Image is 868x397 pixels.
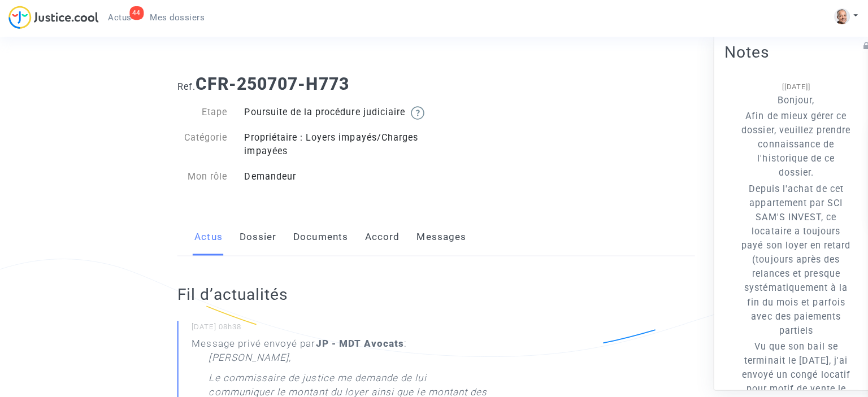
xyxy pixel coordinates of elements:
[149,12,204,23] span: Mes dossiers
[778,81,806,90] span: [[DATE]]
[414,217,463,255] a: Messages
[107,12,131,23] span: Actus
[409,106,422,119] img: help.svg
[140,9,213,26] a: Mes dossiers
[235,169,434,182] div: Demandeur
[193,217,221,255] a: Actus
[292,217,346,255] a: Documents
[168,130,235,158] div: Catégorie
[235,130,434,158] div: Propriétaire : Loyers impayés/Charges impayées
[737,92,846,106] p: Bonjour,
[98,9,140,26] a: 44Actus
[129,6,143,20] div: 44
[168,169,235,182] div: Mon rôle
[363,217,397,255] a: Accord
[721,42,863,62] h2: Notes
[737,108,846,178] p: Afin de mieux gérer ce dossier, veuillez prendre connaissance de l'historique de ce dossier.
[176,283,485,303] h2: Fil d’actualités
[235,105,434,119] div: Poursuite de la procédure judiciaire
[168,105,235,119] div: Etape
[176,81,194,91] span: Ref.
[737,181,846,336] p: Depuis l'achat de cet appartement par SCI SAM'S INVEST, ce locataire a toujours payé son loyer en...
[238,217,275,255] a: Dossier
[190,320,485,335] small: [DATE] 08h38
[314,336,402,347] b: JP - MDT Avocats
[207,349,289,369] p: [PERSON_NAME],
[8,6,98,29] img: jc-logo.svg
[194,73,347,93] b: CFR-250707-H773
[830,8,845,24] img: ACg8ocKZU31xno-LpBqyWwI6qQfhaET-15XAm_d3fkRpZRSuTkJYLxqnFA=s96-c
